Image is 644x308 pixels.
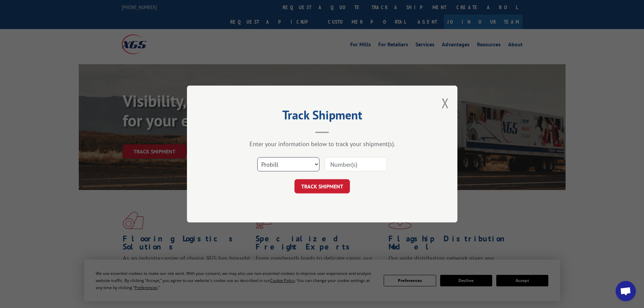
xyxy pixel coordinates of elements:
[221,140,424,148] div: Enter your information below to track your shipment(s).
[294,179,350,193] button: TRACK SHIPMENT
[325,157,387,171] input: Number(s)
[221,110,424,123] h2: Track Shipment
[442,94,449,112] button: Close modal
[616,281,636,301] div: Open chat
